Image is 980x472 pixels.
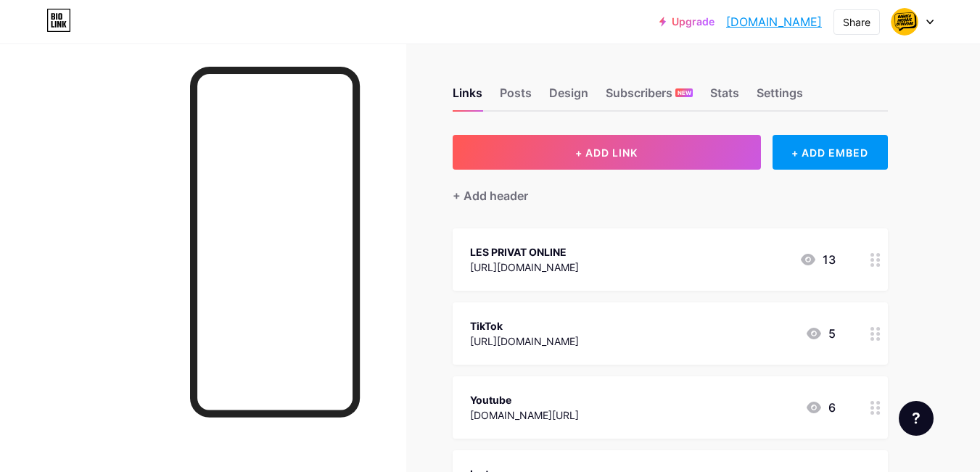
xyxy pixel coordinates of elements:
[453,84,482,110] div: Links
[659,16,715,28] a: Upgrade
[757,84,803,110] div: Settings
[678,88,691,97] span: NEW
[805,399,836,416] div: 6
[549,84,588,110] div: Design
[773,135,888,170] div: + ADD EMBED
[606,84,693,110] div: Subscribers
[470,392,579,407] div: Youtube
[799,251,836,268] div: 13
[710,84,739,110] div: Stats
[453,135,761,170] button: + ADD LINK
[843,15,870,30] div: Share
[805,325,836,342] div: 5
[453,187,528,204] div: + Add header
[470,407,579,423] div: [DOMAIN_NAME][URL]
[470,334,579,349] div: [URL][DOMAIN_NAME]
[575,146,638,159] span: + ADD LINK
[500,84,532,110] div: Posts
[891,8,918,36] img: inggris
[470,260,579,275] div: [URL][DOMAIN_NAME]
[726,13,822,30] a: [DOMAIN_NAME]
[470,318,579,334] div: TikTok
[470,244,579,260] div: LES PRIVAT ONLINE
